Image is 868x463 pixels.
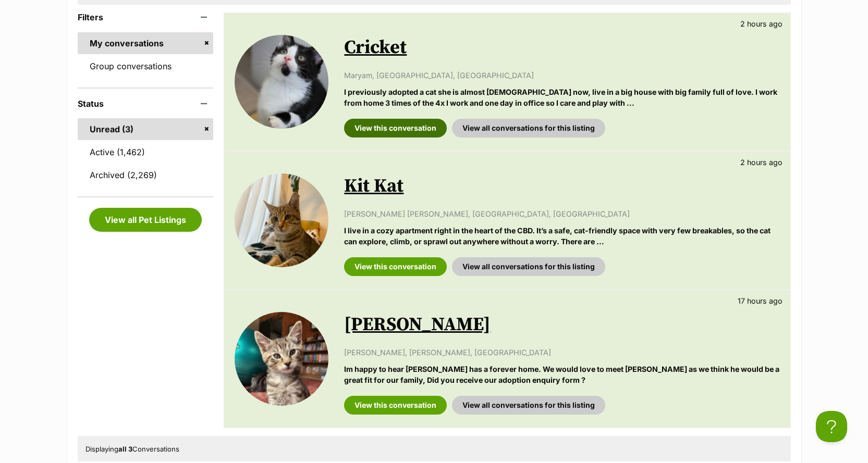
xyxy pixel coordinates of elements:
[78,32,214,54] a: My conversations
[344,347,779,358] p: [PERSON_NAME], [PERSON_NAME], [GEOGRAPHIC_DATA]
[344,36,407,59] a: Cricket
[344,86,779,109] p: I previously adopted a cat she is almost [DEMOGRAPHIC_DATA] now, live in a big house with big fam...
[78,99,214,108] header: Status
[235,173,328,267] img: Kit Kat
[344,257,447,276] a: View this conversation
[344,396,447,415] a: View this conversation
[344,364,779,386] p: Im happy to hear [PERSON_NAME] has a forever home. We would love to meet [PERSON_NAME] as we thin...
[235,35,328,129] img: Cricket
[85,445,179,453] span: Displaying Conversations
[738,295,783,306] p: 17 hours ago
[452,119,605,137] a: View all conversations for this listing
[344,313,491,336] a: [PERSON_NAME]
[78,12,214,22] header: Filters
[816,411,847,442] iframe: Help Scout Beacon - Open
[78,55,214,77] a: Group conversations
[740,157,783,168] p: 2 hours ago
[344,70,779,81] p: Maryam, [GEOGRAPHIC_DATA], [GEOGRAPHIC_DATA]
[344,174,404,198] a: Kit Kat
[78,164,214,186] a: Archived (2,269)
[344,225,779,247] p: I live in a cozy apartment right in the heart of the CBD. It’s a safe, cat-friendly space with ve...
[452,257,605,276] a: View all conversations for this listing
[89,208,202,232] a: View all Pet Listings
[78,141,214,163] a: Active (1,462)
[452,396,605,415] a: View all conversations for this listing
[344,119,447,137] a: View this conversation
[78,118,214,140] a: Unread (3)
[235,312,328,406] img: Tabby McTat
[740,18,783,29] p: 2 hours ago
[118,445,132,453] strong: all 3
[344,208,779,219] p: [PERSON_NAME] [PERSON_NAME], [GEOGRAPHIC_DATA], [GEOGRAPHIC_DATA]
